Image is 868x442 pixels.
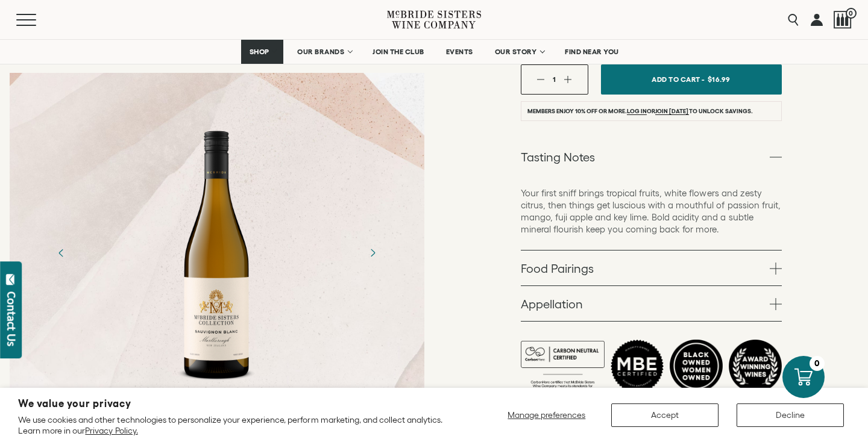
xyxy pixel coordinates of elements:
[16,14,60,26] button: Mobile Menu Trigger
[487,40,552,64] a: OUR STORY
[5,291,17,346] div: Contact Us
[495,48,537,56] span: OUR STORY
[365,40,432,64] a: JOIN THE CLUB
[18,399,459,409] h2: We value your privacy
[708,70,731,88] span: $16.99
[438,40,481,64] a: EVENTS
[18,414,459,436] p: We use cookies and other technologies to personalize your experience, perform marketing, and coll...
[611,403,719,427] button: Accept
[521,251,782,285] a: Food Pairings
[557,40,627,64] a: FIND NEAR YOU
[737,403,844,427] button: Decline
[357,237,388,269] button: Next
[652,70,705,88] span: Add To Cart -
[241,40,283,64] a: SHOP
[810,356,825,371] div: 0
[249,48,269,56] span: SHOP
[521,286,782,321] a: Appellation
[289,40,359,64] a: OUR BRANDS
[85,426,137,435] a: Privacy Policy.
[553,75,556,83] span: 1
[373,48,424,56] span: JOIN THE CLUB
[446,48,473,56] span: EVENTS
[627,108,647,115] a: Log in
[297,48,344,56] span: OUR BRANDS
[521,101,782,121] li: Members enjoy 10% off or more. or to unlock savings.
[846,8,857,19] span: 0
[500,403,593,427] button: Manage preferences
[655,108,688,115] a: join [DATE]
[565,48,619,56] span: FIND NEAR YOU
[508,410,585,420] span: Manage preferences
[521,187,782,235] p: Your first sniff brings tropical fruits, white flowers and zesty citrus, then things get luscious...
[46,237,77,269] button: Previous
[601,64,782,95] button: Add To Cart - $16.99
[521,139,782,174] a: Tasting Notes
